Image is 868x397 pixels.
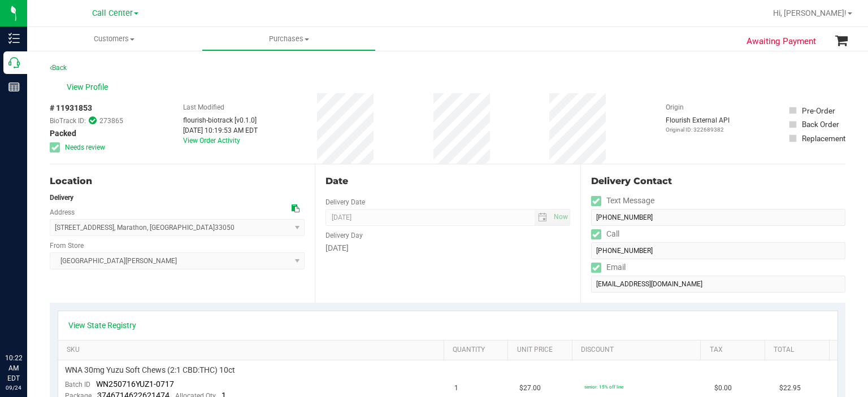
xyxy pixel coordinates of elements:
span: WN250716YUZ1-0717 [96,379,174,389]
div: [DATE] 10:19:53 AM EDT [183,125,258,136]
div: Back Order [802,119,839,130]
a: Total [774,346,824,355]
div: Copy address to clipboard [292,203,300,215]
span: Awaiting Payment [747,35,816,48]
a: Customers [27,27,202,51]
p: 10:22 AM EDT [5,353,22,383]
a: Quantity [453,346,504,355]
span: BioTrack ID: [50,116,86,126]
a: Discount [581,346,696,355]
span: $22.95 [779,383,801,394]
span: $27.00 [519,383,541,394]
iframe: Resource center [11,307,45,341]
inline-svg: Reports [8,81,20,93]
label: Address [50,207,75,217]
p: Original ID: 322689382 [666,125,730,134]
strong: Delivery [50,194,73,202]
inline-svg: Call Center [8,57,20,68]
span: In Sync [89,115,97,126]
inline-svg: Inventory [8,33,20,44]
span: Call Center [92,8,133,18]
a: SKU [67,346,439,355]
a: View State Registry [68,320,136,331]
div: Pre-Order [802,105,835,116]
label: Delivery Date [325,197,365,207]
div: [DATE] [325,242,570,254]
input: Format: (999) 999-9999 [591,209,845,226]
label: Last Modified [183,102,224,112]
span: Batch ID [65,381,90,389]
label: Call [591,226,619,242]
a: Back [50,64,67,72]
iframe: Resource center unread badge [33,305,47,319]
span: 1 [454,383,458,394]
span: Packed [50,128,76,139]
a: Purchases [202,27,376,51]
p: 09/24 [5,383,22,392]
span: Purchases [202,34,376,44]
div: flourish-biotrack [v0.1.0] [183,115,258,125]
div: Location [50,174,305,188]
div: Delivery Contact [591,174,845,188]
label: Delivery Day [325,230,363,241]
span: $0.00 [714,383,732,394]
span: senior: 15% off line [584,384,623,390]
a: Tax [710,346,761,355]
span: # 11931853 [50,102,92,114]
label: Text Message [591,193,654,209]
span: WNA 30mg Yuzu Soft Chews (2:1 CBD:THC) 10ct [65,365,235,376]
span: Needs review [65,142,105,152]
span: 273865 [99,116,123,126]
input: Format: (999) 999-9999 [591,242,845,259]
div: Replacement [802,133,845,144]
div: Flourish External API [666,115,730,134]
label: Email [591,259,626,276]
label: Origin [666,102,684,112]
span: View Profile [67,81,112,93]
a: Unit Price [517,346,568,355]
a: View Order Activity [183,137,240,145]
span: Customers [27,34,202,44]
span: Hi, [PERSON_NAME]! [773,8,847,18]
label: From Store [50,241,84,251]
div: Date [325,174,570,188]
